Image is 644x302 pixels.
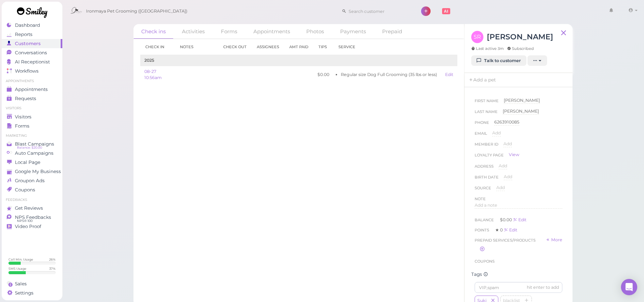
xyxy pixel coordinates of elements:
span: Subscribed [507,46,534,51]
span: Auto Campaigns [15,150,54,156]
span: Add [496,185,505,190]
div: Call Min. Usage [8,257,33,262]
span: [PERSON_NAME] [504,98,540,103]
a: Auto Campaigns [2,149,62,158]
span: Visitors [15,114,32,120]
span: Groupon Ads [15,178,45,184]
span: SR [471,31,483,43]
a: Visitors [2,112,62,121]
span: Settings [15,290,34,296]
span: Workflows [15,68,39,74]
div: Tags [471,271,566,277]
span: Balance [475,218,495,222]
span: Last Name [475,108,498,119]
a: Settings [2,288,62,298]
span: Add [504,174,512,179]
input: VIP,spam [475,282,562,293]
span: Last active 3m [471,46,504,51]
span: NPS Feedbacks [15,214,51,220]
a: Talk to customer [471,55,526,66]
span: Customers [15,41,41,46]
a: NPS Feedbacks NPS® 100 [2,213,62,222]
span: Points [475,228,490,232]
span: Coupons [15,187,35,193]
span: Add a note [475,203,497,208]
a: Blast Campaigns Balance: $20.00 [2,139,62,149]
div: 37 % [49,266,56,271]
a: Requests [2,94,62,103]
span: Birth date [475,174,499,185]
li: Feedbacks [2,197,62,202]
th: Assignees [252,39,284,55]
div: SMS Usage [8,266,26,271]
b: 2025 [144,58,154,63]
li: Marketing [2,133,62,138]
li: Appointments [2,79,62,83]
span: Google My Business [15,169,61,174]
span: Appointments [15,87,48,92]
span: Conversations [15,50,47,56]
a: Customers [2,39,62,48]
th: Service [333,39,441,55]
a: Google My Business [2,167,62,176]
a: Edit [513,217,526,222]
span: Forms [15,123,29,129]
a: View [509,152,519,158]
a: Photos [298,24,332,39]
span: Prepaid services/products [475,237,536,244]
span: Sales [15,281,27,287]
span: Email [475,130,487,141]
span: First Name [475,97,499,108]
span: Member ID [475,141,498,152]
div: 26 % [49,257,56,262]
a: More [546,237,562,244]
a: Video Proof [2,222,62,231]
a: Payments [332,24,374,39]
span: Reports [15,32,33,37]
span: Add [503,141,512,146]
a: Local Page [2,158,62,167]
a: Appointments [246,24,298,39]
span: Get Reviews [15,205,43,211]
th: Tips [313,39,333,55]
div: 6263910085 [494,119,519,126]
a: Appointments [2,85,62,94]
span: Phone [475,119,489,130]
span: NPS® 100 [17,218,33,224]
div: Open Intercom Messenger [621,279,637,295]
span: Balance: $20.00 [17,145,42,150]
th: Notes [175,39,218,55]
span: Add [499,163,507,168]
a: Groupon Ads [2,176,62,185]
a: Get Reviews [2,204,62,213]
a: Sales [2,279,62,288]
span: Address [475,163,494,174]
div: hit enter to add [527,284,559,290]
a: Edit [445,72,453,77]
a: Dashboard [2,21,62,30]
a: Forms [213,24,245,39]
a: Activities [174,24,212,39]
a: Coupons [2,185,62,194]
a: Edit [504,227,517,232]
li: Regular size Dog Full Grooming (35 lbs or less) [341,72,437,78]
a: Add a pet [464,73,500,87]
span: Add [492,130,501,135]
h3: [PERSON_NAME] [487,31,553,43]
span: Blast Campaigns [15,141,54,147]
a: AI Receptionist [2,57,62,67]
th: Amt Paid [284,39,313,55]
a: Forms [2,121,62,131]
input: Search customer [346,6,412,17]
a: Workflows [2,67,62,76]
span: ★ 0 [495,227,504,232]
th: Check in [140,39,175,55]
span: Source [475,185,491,195]
a: Reports [2,30,62,39]
li: Visitors [2,106,62,111]
a: Conversations [2,48,62,57]
span: AI Receptionist [15,59,50,65]
div: Note [475,195,486,202]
